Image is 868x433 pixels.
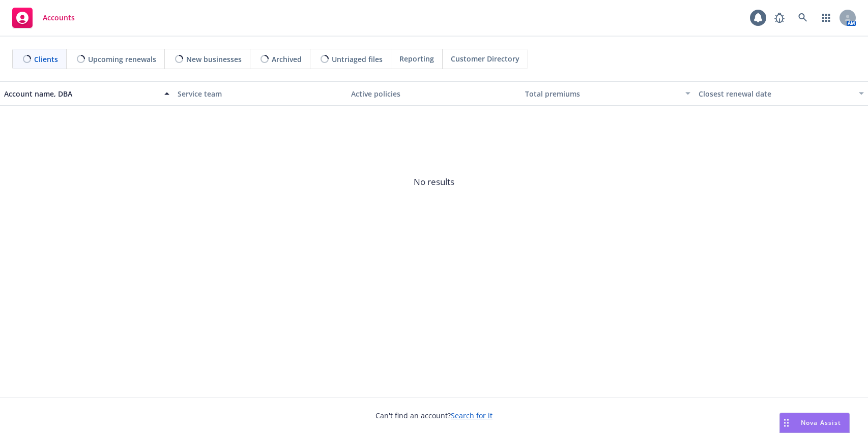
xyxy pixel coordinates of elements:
button: Service team [173,81,347,106]
span: New businesses [186,54,242,65]
button: Closest renewal date [695,81,868,106]
span: Customer Directory [451,53,519,64]
span: Nova Assist [801,418,841,427]
span: Can't find an account? [375,410,493,421]
span: Upcoming renewals [88,54,156,65]
div: Closest renewal date [699,88,853,99]
span: Reporting [399,53,434,64]
a: Search for it [451,411,493,420]
a: Report a Bug [769,8,790,28]
span: Accounts [43,14,75,22]
span: Clients [34,54,58,65]
span: Archived [272,54,302,65]
div: Total premiums [525,88,679,99]
a: Accounts [8,4,79,32]
span: Untriaged files [332,54,383,65]
div: Service team [178,88,343,99]
div: Active policies [351,88,516,99]
button: Nova Assist [779,413,850,433]
a: Switch app [816,8,836,28]
div: Drag to move [780,413,793,432]
button: Total premiums [521,81,695,106]
button: Active policies [347,81,520,106]
div: Account name, DBA [4,88,158,99]
a: Search [793,8,813,28]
